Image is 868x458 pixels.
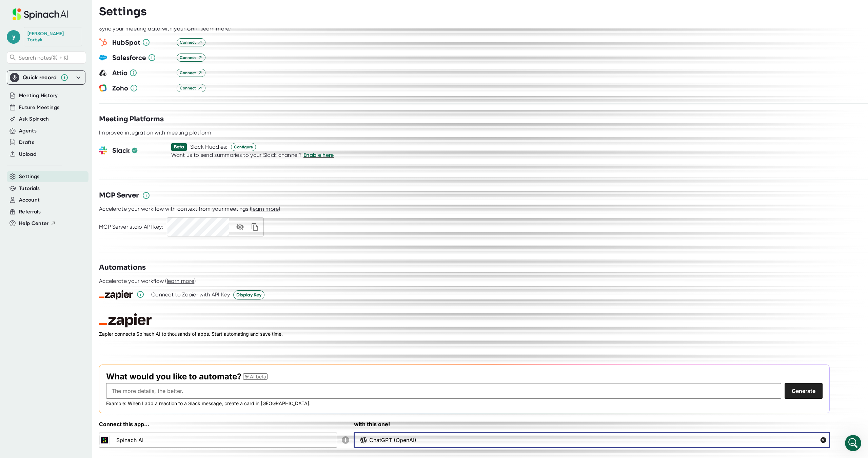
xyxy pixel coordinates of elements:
[112,68,172,78] h3: Attio
[4,3,17,16] button: go back
[180,70,202,76] span: Connect
[151,291,230,298] div: Connect to Zapier with API Key
[112,83,172,93] h3: Zoho
[180,85,202,91] span: Connect
[251,206,279,212] span: learn more
[99,54,107,62] img: gYkAAAAABJRU5ErkJggg==
[233,290,264,299] button: Display Key
[19,150,36,158] button: Upload
[231,143,256,151] button: Configure
[99,190,139,201] h3: MCP Server
[27,31,78,43] div: Yurii Torbyk
[232,219,248,235] button: toggle URL visibility
[112,37,172,47] h3: HubSpot
[171,151,303,159] div: Want us to send summaries to your Slack channel?
[19,173,40,181] button: Settings
[190,144,228,150] div: Slack Huddles:
[19,55,68,61] span: Search notes (⌘ + K)
[19,220,49,227] span: Help Center
[167,278,194,284] span: learn more
[19,196,40,204] button: Account
[10,71,82,84] div: Quick record
[180,39,202,45] span: Connect
[19,127,37,135] button: Agents
[19,92,58,100] button: Meeting History
[99,224,163,230] div: MCP Server stdio API key:
[217,3,229,15] div: Close
[99,206,280,212] div: Accelerate your workflow with context from your meetings ( )
[19,139,34,146] button: Drafts
[234,144,253,150] span: Configure
[99,69,107,77] img: 5H9lqcfvy4PBuAAAAAElFTkSuQmCC
[19,220,56,227] button: Help Center
[23,74,57,81] div: Quick record
[99,129,212,136] div: Improved integration with meeting platform
[99,5,147,18] h3: Settings
[19,185,40,192] button: Tutorials
[99,25,231,32] div: Sync your meeting data with your CRM ( )
[180,55,202,61] span: Connect
[236,291,261,298] span: Display Key
[177,54,205,62] button: Connect
[99,263,146,273] h3: Automations
[202,25,229,32] span: learn more
[204,3,217,16] button: Collapse window
[112,145,166,155] h3: Slack
[174,144,184,150] div: Beta
[99,278,196,285] div: Accelerate your workflow ( )
[19,208,41,216] button: Referrals
[99,84,107,92] img: 1I1G5n7jxf+A3Uo+NKs5bAAAAAElFTkSuQmCC
[7,30,20,44] span: y
[845,435,861,451] iframe: Intercom live chat
[177,38,205,46] button: Connect
[247,219,263,235] button: copy api key
[177,84,205,92] button: Connect
[112,53,172,63] h3: Salesforce
[303,151,334,159] button: Enable here
[99,114,164,124] h3: Meeting Platforms
[19,104,59,111] button: Future Meetings
[19,115,49,123] button: Ask Spinach
[303,152,334,158] span: Enable here
[177,69,205,77] button: Connect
